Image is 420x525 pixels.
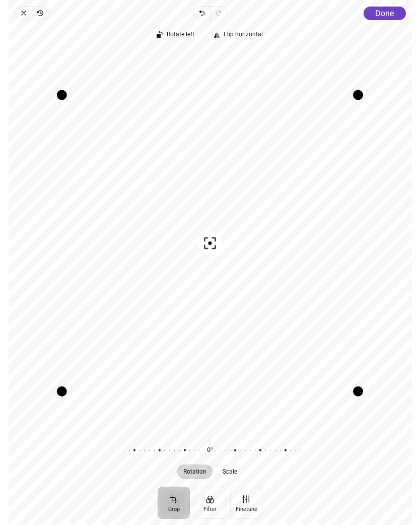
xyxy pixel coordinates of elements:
button: Rotate left [152,28,200,42]
button: Rotation [177,465,213,479]
button: Finetune [230,487,262,519]
button: Filter [194,487,226,519]
span: Rotation [183,469,206,475]
div: Drag edge t [61,90,358,100]
div: Drag corner tr [353,90,363,100]
div: Drag corner tl [56,90,66,100]
div: Drag edge b [61,386,358,397]
span: Done [375,9,394,18]
div: Drag edge r [353,95,363,391]
span: Flip horizontal [224,31,263,38]
div: Drag edge l [56,95,66,391]
span: Rotate left [167,31,194,38]
div: Drag corner bl [56,386,66,397]
button: Flip horizontal [208,28,269,42]
div: Drag corner br [353,386,363,397]
button: Scale [217,465,243,479]
button: Done [363,7,405,20]
span: Scale [223,469,237,475]
button: Crop [158,487,190,519]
